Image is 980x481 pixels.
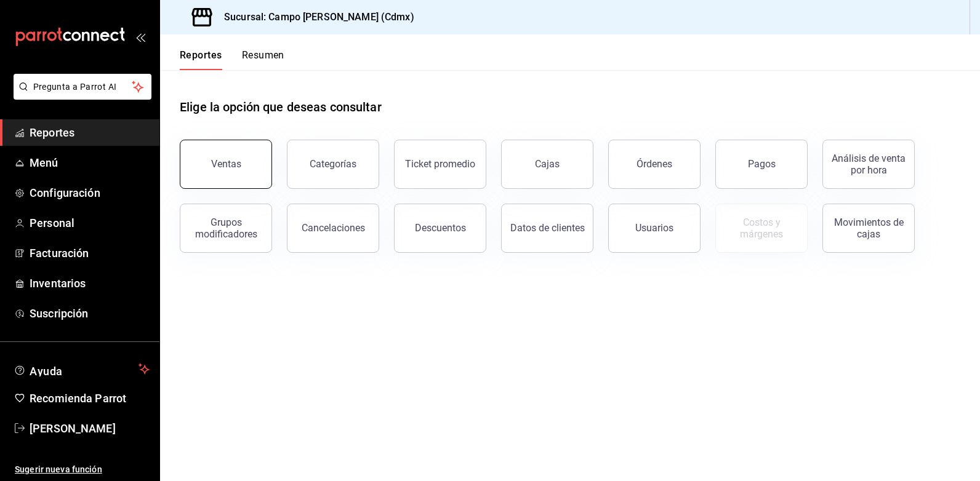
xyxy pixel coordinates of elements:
button: Contrata inventarios para ver este reporte [715,204,808,253]
span: Facturación [30,245,150,261]
span: Configuración [30,185,150,201]
button: Grupos modificadores [180,204,272,253]
button: Ventas [180,140,272,189]
span: Sugerir nueva función [15,463,150,476]
div: Cancelaciones [302,222,365,234]
div: Categorías [310,158,356,170]
div: Ticket promedio [405,158,475,170]
span: Menú [30,154,150,171]
span: [PERSON_NAME] [30,420,150,437]
div: Cajas [535,158,560,170]
span: Recomienda Parrot [30,390,150,407]
span: Personal [30,215,150,231]
span: Suscripción [30,305,150,322]
button: Cajas [501,140,593,189]
div: Costos y márgenes [723,217,800,240]
button: Ticket promedio [394,140,486,189]
div: Datos de clientes [510,222,585,234]
div: Descuentos [415,222,466,234]
span: Pregunta a Parrot AI [33,81,132,93]
div: Movimientos de cajas [830,217,907,240]
div: Grupos modificadores [188,217,264,240]
button: Movimientos de cajas [822,204,915,253]
button: Reportes [180,49,222,70]
span: Inventarios [30,275,150,292]
button: Pagos [715,140,808,189]
div: Ventas [211,158,241,170]
button: Análisis de venta por hora [822,140,915,189]
div: navigation tabs [180,49,284,70]
a: Pregunta a Parrot AI [9,89,151,102]
button: Pregunta a Parrot AI [14,74,151,100]
span: Reportes [30,124,150,141]
span: Ayuda [30,362,134,376]
div: Pagos [748,158,776,170]
button: Categorías [287,140,379,189]
div: Usuarios [635,222,673,234]
button: Descuentos [394,204,486,253]
button: Usuarios [608,204,701,253]
button: Resumen [242,49,284,70]
button: Cancelaciones [287,204,379,253]
div: Órdenes [637,158,672,170]
h1: Elige la opción que deseas consultar [180,98,382,116]
h3: Sucursal: Campo [PERSON_NAME] (Cdmx) [214,10,414,25]
button: Órdenes [608,140,701,189]
button: Datos de clientes [501,204,593,253]
button: open_drawer_menu [135,32,145,42]
div: Análisis de venta por hora [830,153,907,176]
